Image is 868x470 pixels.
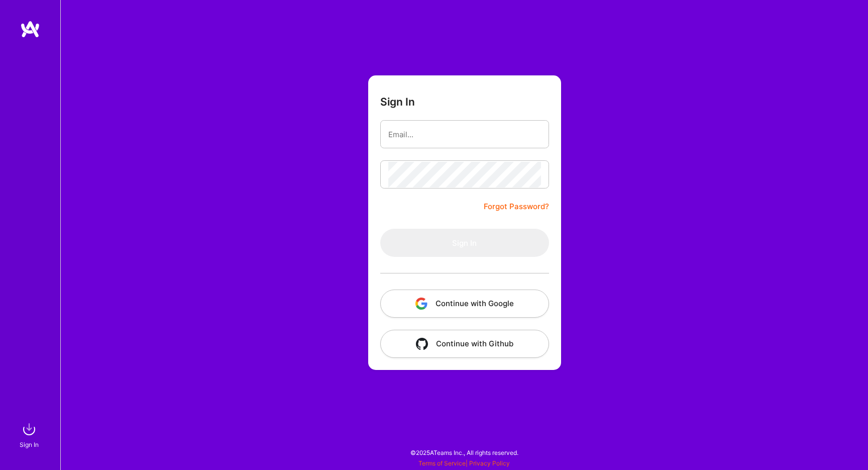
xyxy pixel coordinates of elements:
[418,459,510,467] span: |
[380,330,549,358] button: Continue with Github
[415,298,427,310] img: icon
[380,229,549,257] button: Sign In
[416,338,428,350] img: icon
[20,439,39,450] div: Sign In
[380,290,549,318] button: Continue with Google
[19,419,39,439] img: sign in
[380,96,415,108] h3: Sign In
[21,419,39,450] a: sign inSign In
[60,440,868,465] div: © 2025 ATeams Inc., All rights reserved.
[20,20,40,38] img: logo
[469,459,510,467] a: Privacy Policy
[418,459,466,467] a: Terms of Service
[484,201,549,213] a: Forgot Password?
[388,122,541,147] input: Email...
